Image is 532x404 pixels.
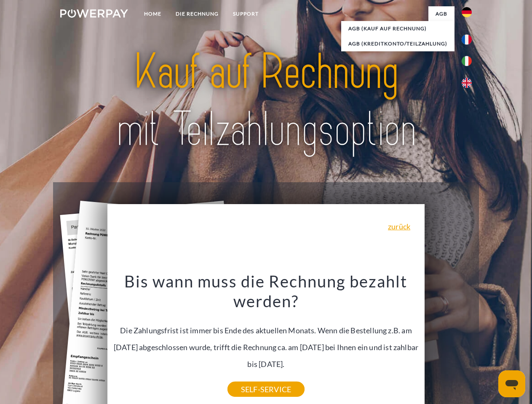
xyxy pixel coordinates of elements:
[341,21,454,36] a: AGB (Kauf auf Rechnung)
[388,223,410,230] a: zurück
[137,6,168,21] a: Home
[168,6,226,21] a: DIE RECHNUNG
[112,271,420,389] div: Die Zahlungsfrist ist immer bis Ende des aktuellen Monats. Wenn die Bestellung z.B. am [DATE] abg...
[341,36,454,51] a: AGB (Kreditkonto/Teilzahlung)
[80,40,452,161] img: title-powerpay_de.svg
[227,382,305,397] a: SELF-SERVICE
[498,370,525,397] iframe: Schaltfläche zum Öffnen des Messaging-Fensters
[60,9,128,18] img: logo-powerpay-white.svg
[462,35,472,45] img: fr
[112,271,420,311] h3: Bis wann muss die Rechnung bezahlt werden?
[462,56,472,66] img: it
[428,6,454,21] a: agb
[226,6,266,21] a: SUPPORT
[462,7,472,17] img: de
[462,78,472,88] img: en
